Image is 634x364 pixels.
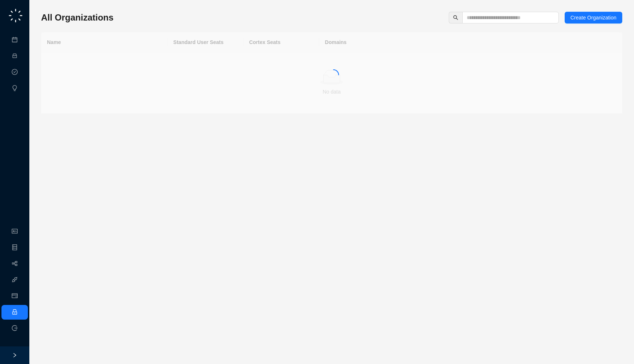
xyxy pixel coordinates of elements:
[12,325,18,331] span: logout
[41,12,113,23] h3: All Organizations
[12,353,17,358] span: right
[453,15,458,20] span: search
[565,12,622,23] button: Create Organization
[571,14,616,22] span: Create Organization
[7,7,24,24] img: logo-small-C4UdH2pc.png
[326,67,341,83] span: loading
